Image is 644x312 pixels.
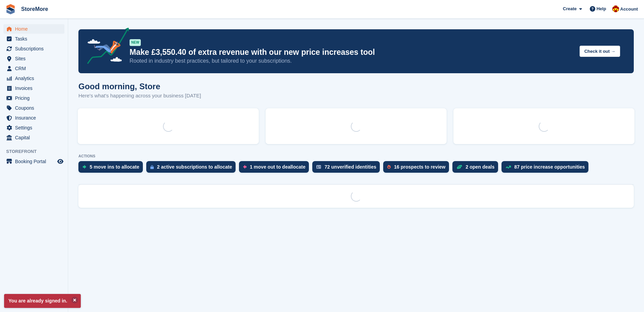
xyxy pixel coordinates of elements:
[466,164,495,170] div: 2 open deals
[563,5,576,12] span: Create
[456,165,462,169] img: deal-1b604bf984904fb50ccaf53a9ad4b4a5d6e5aea283cecdc64d6e3604feb123c2.svg
[15,113,56,123] span: Insurance
[387,165,391,169] img: prospect-51fa495bee0391a8d652442698ab0144808aea92771e9ea1ae160a38d050c398.svg
[316,165,321,169] img: verify_identity-adf6edd0f0f0b5bbfe63781bf79b02c33cf7c696d77639b501bdc392416b5a36.svg
[3,113,64,123] a: menu
[130,39,141,46] div: NEW
[78,161,146,176] a: 5 move ins to allocate
[243,165,246,169] img: move_outs_to_deallocate_icon-f764333ba52eb49d3ac5e1228854f67142a1ed5810a6f6cc68b1a99e826820c5.svg
[15,44,56,53] span: Subscriptions
[130,57,574,65] p: Rooted in industry best practices, but tailored to your subscriptions.
[620,6,638,13] span: Account
[3,24,64,34] a: menu
[15,24,56,34] span: Home
[501,161,592,176] a: 87 price increase opportunities
[3,34,64,44] a: menu
[146,161,239,176] a: 2 active subscriptions to allocate
[394,164,446,170] div: 16 prospects to review
[15,64,56,73] span: CRM
[239,161,312,176] a: 1 move out to deallocate
[81,28,129,66] img: price-adjustments-announcement-icon-8257ccfd72463d97f412b2fc003d46551f7dbcb40ab6d574587a9cd5c0d94...
[6,148,68,155] span: Storefront
[452,161,501,176] a: 2 open deals
[18,3,51,15] a: StoreMore
[312,161,383,176] a: 72 unverified identities
[597,5,606,12] span: Help
[90,164,139,170] div: 5 move ins to allocate
[3,54,64,63] a: menu
[3,93,64,103] a: menu
[383,161,452,176] a: 16 prospects to review
[3,123,64,132] a: menu
[78,154,634,158] p: ACTIONS
[56,157,64,166] a: Preview store
[15,157,56,166] span: Booking Portal
[15,133,56,142] span: Capital
[15,34,56,44] span: Tasks
[78,92,201,100] p: Here's what's happening across your business [DATE]
[157,164,232,170] div: 2 active subscriptions to allocate
[83,165,86,169] img: move_ins_to_allocate_icon-fdf77a2bb77ea45bf5b3d319d69a93e2d87916cf1d5bf7949dd705db3b84f3ca.svg
[15,103,56,113] span: Coupons
[15,83,56,93] span: Invoices
[514,164,585,170] div: 87 price increase opportunities
[15,74,56,83] span: Analytics
[3,44,64,53] a: menu
[15,93,56,103] span: Pricing
[3,157,64,166] a: menu
[250,164,305,170] div: 1 move out to deallocate
[15,54,56,63] span: Sites
[3,103,64,113] a: menu
[506,166,511,169] img: price_increase_opportunities-93ffe204e8149a01c8c9dc8f82e8f89637d9d84a8eef4429ea346261dce0b2c0.svg
[15,123,56,132] span: Settings
[130,47,574,57] p: Make £3,550.40 of extra revenue with our new price increases tool
[3,83,64,93] a: menu
[78,82,201,91] h1: Good morning, Store
[580,46,620,57] button: Check it out →
[150,165,154,169] img: active_subscription_to_allocate_icon-d502201f5373d7db506a760aba3b589e785aa758c864c3986d89f69b8ff3...
[5,4,16,14] img: stora-icon-8386f47178a22dfd0bd8f6a31ec36ba5ce8667c1dd55bd0f319d3a0aa187defe.svg
[3,64,64,73] a: menu
[4,294,81,308] p: You are already signed in.
[3,133,64,142] a: menu
[325,164,376,170] div: 72 unverified identities
[612,5,619,12] img: Store More Team
[3,74,64,83] a: menu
